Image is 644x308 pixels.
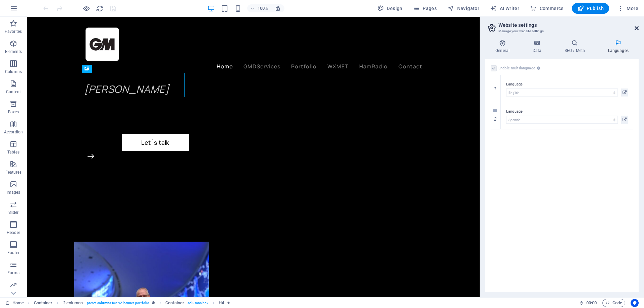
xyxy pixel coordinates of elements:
[8,210,19,215] p: Slider
[7,230,20,235] p: Header
[4,129,23,135] p: Accordion
[498,28,625,34] h3: Manage your website settings
[7,190,20,195] p: Images
[96,4,104,12] button: reload
[614,3,641,14] button: More
[5,29,22,34] p: Favorites
[5,170,21,175] p: Features
[5,299,24,307] a: Click to cancel selection. Double-click to open Pages
[247,4,271,12] button: 100%
[577,5,604,12] span: Publish
[34,299,230,307] nav: breadcrumb
[498,64,542,72] label: Enable multilanguage
[522,40,554,54] h4: Data
[445,3,482,14] button: Navigator
[527,3,567,14] button: Commerce
[375,3,405,14] div: Design (Ctrl+Alt+Y)
[7,149,19,155] p: Tables
[579,299,597,307] h6: Session time
[5,49,22,54] p: Elements
[63,299,83,307] span: Click to select. Double-click to edit
[447,5,479,12] span: Navigator
[86,299,149,307] span: . preset-columns-two-v2-banner-portfolio
[498,22,639,28] h2: Website settings
[506,108,628,116] label: Language
[375,3,405,14] button: Design
[485,40,522,54] h4: General
[490,5,519,12] span: AI Writer
[7,270,19,275] p: Forms
[413,5,437,12] span: Pages
[96,5,104,12] i: Reload page
[605,299,622,307] span: Code
[591,300,592,305] span: :
[411,3,439,14] button: Pages
[490,116,500,122] em: 2
[554,40,598,54] h4: SEO / Meta
[377,5,402,12] span: Design
[82,4,90,12] button: Click here to leave preview mode and continue editing
[530,5,564,12] span: Commerce
[6,89,21,95] p: Content
[187,299,208,307] span: . columns-box
[227,301,230,305] i: Element contains an animation
[586,299,597,307] span: 00 00
[8,109,19,115] p: Boxes
[487,3,522,14] button: AI Writer
[257,4,268,12] h6: 100%
[572,3,609,14] button: Publish
[34,299,53,307] span: Click to select. Double-click to edit
[617,5,638,12] span: More
[602,299,625,307] button: Code
[152,301,155,305] i: This element is a customizable preset
[165,299,184,307] span: Click to select. Double-click to edit
[275,5,281,11] i: On resize automatically adjust zoom level to fit chosen device.
[506,80,628,88] label: Language
[631,299,639,307] button: Usercentrics
[57,56,226,81] div: ​​​​​
[219,299,224,307] span: Click to select. Double-click to edit
[5,69,22,74] p: Columns
[598,40,639,54] h4: Languages
[7,250,19,255] p: Footer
